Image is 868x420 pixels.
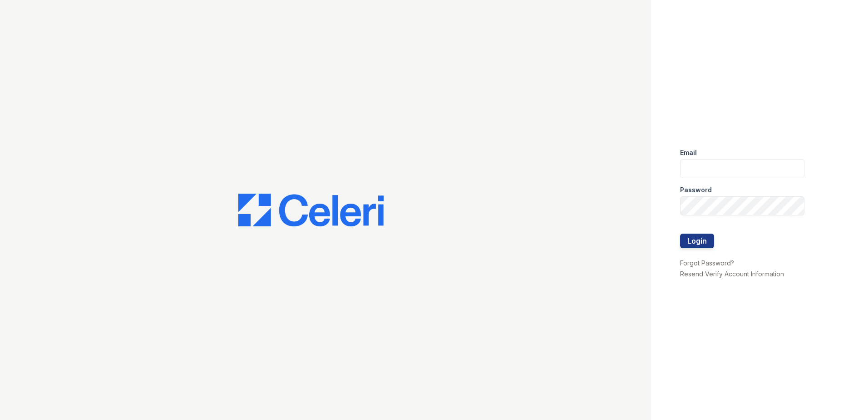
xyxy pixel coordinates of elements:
[680,234,714,248] button: Login
[680,259,734,267] a: Forgot Password?
[680,148,697,157] label: Email
[238,194,384,226] img: CE_Logo_Blue-a8612792a0a2168367f1c8372b55b34899dd931a85d93a1a3d3e32e68fde9ad4.png
[680,185,712,195] label: Password
[680,270,784,278] a: Resend Verify Account Information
